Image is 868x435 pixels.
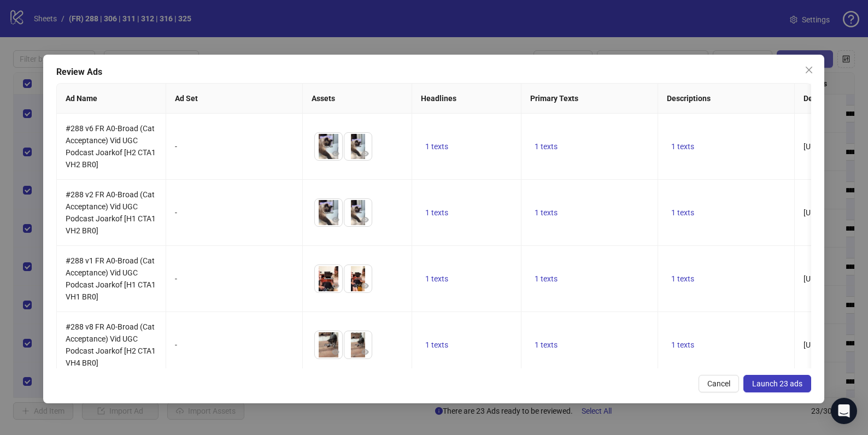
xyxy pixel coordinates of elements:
[671,142,694,151] span: 1 texts
[744,375,812,392] button: Launch 23 ads
[332,282,339,290] span: eye
[344,133,372,160] img: Asset 2
[332,150,339,157] span: eye
[175,273,294,285] div: -
[344,199,372,226] img: Asset 2
[66,190,156,235] span: #288 v2 FR A0-Broad (Cat Acceptance) Vid UGC Podcast Joarkof [H1 CTA1 VH2 BR0]
[667,140,699,153] button: 1 texts
[332,216,339,224] span: eye
[521,84,658,114] th: Primary Texts
[805,66,814,74] span: close
[329,147,342,160] button: Preview
[535,208,558,217] span: 1 texts
[57,84,166,114] th: Ad Name
[699,375,740,392] button: Cancel
[667,272,699,285] button: 1 texts
[361,150,369,157] span: eye
[425,340,448,349] span: 1 texts
[175,140,294,152] div: -
[667,206,699,219] button: 1 texts
[56,66,811,79] div: Review Ads
[315,133,342,160] img: Asset 1
[361,348,369,356] span: eye
[66,322,156,367] span: #288 v8 FR A0-Broad (Cat Acceptance) Vid UGC Podcast Joarkof [H2 CTA1 VH4 BR0]
[753,379,803,388] span: Launch 23 ads
[425,274,448,283] span: 1 texts
[361,216,369,224] span: eye
[329,213,342,226] button: Preview
[530,338,562,351] button: 1 texts
[359,213,372,226] button: Preview
[831,398,857,424] div: Open Intercom Messenger
[425,142,448,151] span: 1 texts
[332,348,339,356] span: eye
[708,379,731,388] span: Cancel
[329,345,342,358] button: Preview
[175,339,294,351] div: -
[175,207,294,219] div: -
[421,206,453,219] button: 1 texts
[425,208,448,217] span: 1 texts
[166,84,303,114] th: Ad Set
[671,340,694,349] span: 1 texts
[344,265,372,292] img: Asset 2
[315,331,342,358] img: Asset 1
[530,206,562,219] button: 1 texts
[801,61,818,79] button: Close
[535,274,558,283] span: 1 texts
[530,272,562,285] button: 1 texts
[671,274,694,283] span: 1 texts
[535,340,558,349] span: 1 texts
[421,140,453,153] button: 1 texts
[667,338,699,351] button: 1 texts
[535,142,558,151] span: 1 texts
[421,338,453,351] button: 1 texts
[530,140,562,153] button: 1 texts
[315,199,342,226] img: Asset 1
[359,345,372,358] button: Preview
[359,279,372,292] button: Preview
[412,84,521,114] th: Headlines
[671,208,694,217] span: 1 texts
[66,256,156,301] span: #288 v1 FR A0-Broad (Cat Acceptance) Vid UGC Podcast Joarkof [H1 CTA1 VH1 BR0]
[303,84,412,114] th: Assets
[359,147,372,160] button: Preview
[329,279,342,292] button: Preview
[658,84,795,114] th: Descriptions
[421,272,453,285] button: 1 texts
[315,265,342,292] img: Asset 1
[66,124,156,169] span: #288 v6 FR A0-Broad (Cat Acceptance) Vid UGC Podcast Joarkof [H2 CTA1 VH2 BR0]
[344,331,372,358] img: Asset 2
[361,282,369,290] span: eye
